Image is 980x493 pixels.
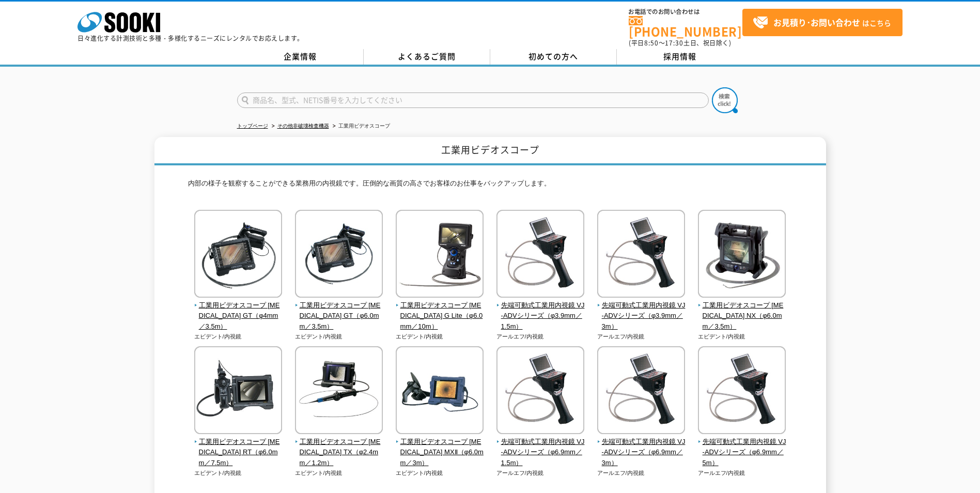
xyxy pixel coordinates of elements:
[396,346,484,437] img: 工業用ビデオスコープ IPLEX MXⅡ（φ6.0mm／3m）
[295,427,383,469] a: 工業用ビデオスコープ [MEDICAL_DATA] TX（φ2.4mm／1.2m）
[295,346,383,437] img: 工業用ビデオスコープ IPLEX TX（φ2.4mm／1.2m）
[597,346,685,437] img: 先端可動式工業用内視鏡 VJ-ADVシリーズ（φ6.9mm／3m）
[698,469,786,477] p: アールエフ/内視鏡
[396,437,484,469] span: 工業用ビデオスコープ [MEDICAL_DATA] MXⅡ（φ6.0mm／3m）
[396,210,484,300] img: 工業用ビデオスコープ IPLEX G Lite（φ6.0mm／10m）
[237,123,268,129] a: トップページ
[597,210,685,300] img: 先端可動式工業用内視鏡 VJ-ADVシリーズ（φ3.9mm／3m）
[597,469,686,477] p: アールエフ/内視鏡
[295,437,383,469] span: 工業用ビデオスコープ [MEDICAL_DATA] TX（φ2.4mm／1.2m）
[295,469,383,477] p: エビデント/内視鏡
[742,9,903,36] a: お見積り･お問い合わせはこちら
[698,427,786,469] a: 先端可動式工業用内視鏡 VJ-ADVシリーズ（φ6.9mm／5m）
[194,290,283,332] a: 工業用ビデオスコープ [MEDICAL_DATA] GT（φ4mm／3.5m）
[597,300,686,332] span: 先端可動式工業用内視鏡 VJ-ADVシリーズ（φ3.9mm／3m）
[496,469,585,477] p: アールエフ/内視鏡
[617,49,743,65] a: 採用情報
[295,300,383,332] span: 工業用ビデオスコープ [MEDICAL_DATA] GT（φ6.0mm／3.5m）
[77,35,304,41] p: 日々進化する計測技術と多種・多様化するニーズにレンタルでお応えします。
[364,49,490,65] a: よくあるご質問
[773,16,860,28] strong: お見積り･お問い合わせ
[331,121,390,132] li: 工業用ビデオスコープ
[396,290,484,332] a: 工業用ビデオスコープ [MEDICAL_DATA] G Lite（φ6.0mm／10m）
[194,332,283,341] p: エビデント/内視鏡
[496,290,585,332] a: 先端可動式工業用内視鏡 VJ-ADVシリーズ（φ3.9mm／1.5m）
[496,427,585,469] a: 先端可動式工業用内視鏡 VJ-ADVシリーズ（φ6.9mm／1.5m）
[597,427,686,469] a: 先端可動式工業用内視鏡 VJ-ADVシリーズ（φ6.9mm／3m）
[528,51,578,62] span: 初めての方へ
[597,290,686,332] a: 先端可動式工業用内視鏡 VJ-ADVシリーズ（φ3.9mm／3m）
[396,427,484,469] a: 工業用ビデオスコープ [MEDICAL_DATA] MXⅡ（φ6.0mm／3m）
[753,15,891,30] span: はこちら
[194,210,282,300] img: 工業用ビデオスコープ IPLEX GT（φ4mm／3.5m）
[295,210,383,300] img: 工業用ビデオスコープ IPLEX GT（φ6.0mm／3.5m）
[698,346,786,437] img: 先端可動式工業用内視鏡 VJ-ADVシリーズ（φ6.9mm／5m）
[712,87,738,113] img: btn_search.png
[295,332,383,341] p: エビデント/内視鏡
[629,9,742,15] span: お電話でのお問い合わせは
[188,178,792,194] p: 内部の様子を観察することができる業務用の内視鏡です。圧倒的な画質の高さでお客様のお仕事をバックアップします。
[698,437,786,469] span: 先端可動式工業用内視鏡 VJ-ADVシリーズ（φ6.9mm／5m）
[496,346,584,437] img: 先端可動式工業用内視鏡 VJ-ADVシリーズ（φ6.9mm／1.5m）
[295,290,383,332] a: 工業用ビデオスコープ [MEDICAL_DATA] GT（φ6.0mm／3.5m）
[698,290,786,332] a: 工業用ビデオスコープ [MEDICAL_DATA] NX（φ6.0mm／3.5m）
[496,332,585,341] p: アールエフ/内視鏡
[237,49,364,65] a: 企業情報
[629,16,742,37] a: [PHONE_NUMBER]
[490,49,617,65] a: 初めての方へ
[194,427,283,469] a: 工業用ビデオスコープ [MEDICAL_DATA] RT（φ6.0mm／7.5m）
[194,300,283,332] span: 工業用ビデオスコープ [MEDICAL_DATA] GT（φ4mm／3.5m）
[194,437,283,469] span: 工業用ビデオスコープ [MEDICAL_DATA] RT（φ6.0mm／7.5m）
[665,38,683,48] span: 17:30
[698,332,786,341] p: エビデント/内視鏡
[396,469,484,477] p: エビデント/内視鏡
[698,210,786,300] img: 工業用ビデオスコープ IPLEX NX（φ6.0mm／3.5m）
[496,437,585,469] span: 先端可動式工業用内視鏡 VJ-ADVシリーズ（φ6.9mm／1.5m）
[194,469,283,477] p: エビデント/内視鏡
[396,332,484,341] p: エビデント/内視鏡
[698,300,786,332] span: 工業用ビデオスコープ [MEDICAL_DATA] NX（φ6.0mm／3.5m）
[496,300,585,332] span: 先端可動式工業用内視鏡 VJ-ADVシリーズ（φ3.9mm／1.5m）
[644,38,659,48] span: 8:50
[396,300,484,332] span: 工業用ビデオスコープ [MEDICAL_DATA] G Lite（φ6.0mm／10m）
[194,346,282,437] img: 工業用ビデオスコープ IPLEX RT（φ6.0mm／7.5m）
[277,123,329,129] a: その他非破壊検査機器
[237,93,709,108] input: 商品名、型式、NETIS番号を入力してください
[597,437,686,469] span: 先端可動式工業用内視鏡 VJ-ADVシリーズ（φ6.9mm／3m）
[597,332,686,341] p: アールエフ/内視鏡
[629,38,731,48] span: (平日 ～ 土日、祝日除く)
[496,210,584,300] img: 先端可動式工業用内視鏡 VJ-ADVシリーズ（φ3.9mm／1.5m）
[154,137,826,165] h1: 工業用ビデオスコープ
